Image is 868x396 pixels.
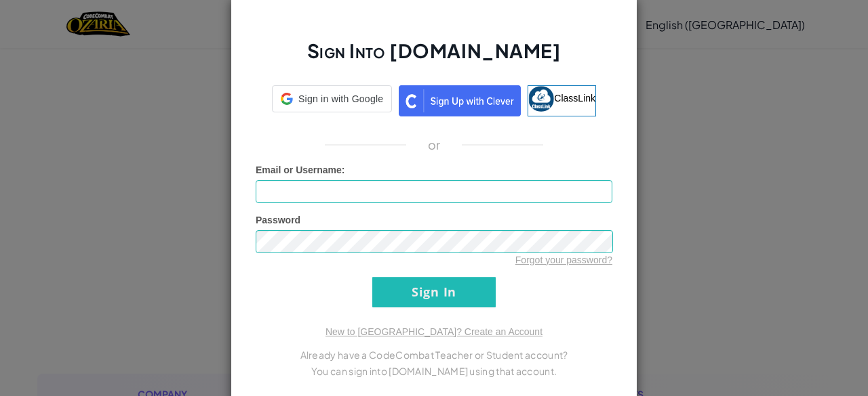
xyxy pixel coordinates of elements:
span: Sign in with Google [298,92,383,106]
span: Password [256,215,300,225]
p: You can sign into [DOMAIN_NAME] using that account. [256,363,612,379]
span: Email or Username [256,164,342,175]
span: ClassLink [554,92,595,103]
a: New to [GEOGRAPHIC_DATA]? Create an Account [325,326,542,337]
img: clever_sso_button@2x.png [399,85,521,116]
a: Forgot your password? [515,255,612,265]
h2: Sign Into [DOMAIN_NAME] [256,38,612,77]
p: or [428,137,441,153]
div: Sign in with Google [272,85,392,112]
p: Already have a CodeCombat Teacher or Student account? [256,347,612,363]
input: Sign In [372,277,496,307]
label: : [256,163,345,177]
a: Sign in with Google [272,85,392,116]
img: classlink-logo-small.png [528,86,554,112]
